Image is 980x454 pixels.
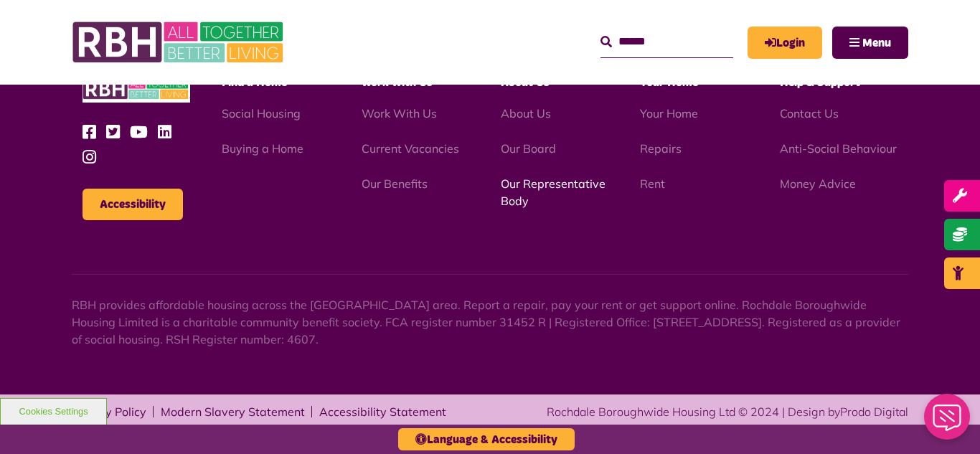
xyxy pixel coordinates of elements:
a: Prodo Digital - open in a new tab [840,405,908,419]
a: Our Representative Body [501,176,606,208]
a: Money Advice [780,176,856,191]
a: Accessibility Statement [319,406,446,417]
img: RBH [72,14,287,70]
a: Your Home [640,106,698,120]
p: RBH provides affordable housing across the [GEOGRAPHIC_DATA] area. Report a repair, pay your rent... [72,296,908,348]
span: Find a Home [222,77,287,88]
span: Help & Support [780,77,860,88]
span: Work With Us [362,77,433,88]
button: Language & Accessibility [398,428,575,450]
a: MyRBH [748,27,822,59]
a: Social Housing - open in a new tab [222,106,301,120]
a: Current Vacancies [362,141,459,156]
iframe: Netcall Web Assistant for live chat [915,389,980,454]
span: Your Home [640,77,698,88]
a: Our Board [501,141,556,156]
button: Accessibility [83,189,183,220]
span: Menu [862,37,891,49]
a: About Us [501,106,551,120]
input: Search [600,27,733,57]
img: RBH [83,75,190,103]
a: Work With Us [362,106,437,120]
div: Rochdale Boroughwide Housing Ltd © 2024 | Design by [547,403,908,420]
a: Our Benefits [362,176,428,191]
a: Anti-Social Behaviour [780,141,897,156]
a: Buying a Home [222,141,303,156]
button: Navigation [832,27,908,59]
a: Modern Slavery Statement - open in a new tab [161,406,305,417]
a: Privacy Policy [72,406,146,417]
a: Repairs [640,141,682,156]
a: Rent [640,176,665,191]
span: About Us [501,77,550,88]
a: Contact Us [780,106,839,120]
